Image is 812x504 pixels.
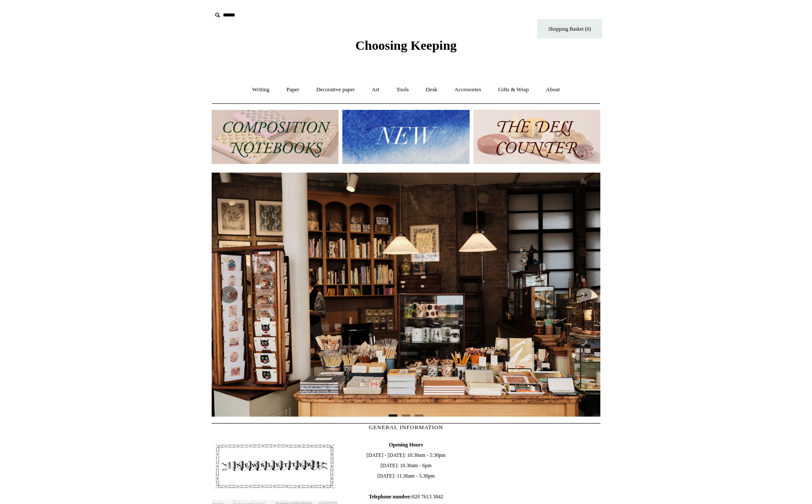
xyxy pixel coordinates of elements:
span: Choosing Keeping [355,38,457,52]
a: Tools [389,78,417,101]
a: Accessories [447,78,489,101]
img: 20250131 INSIDE OF THE SHOP.jpg__PID:b9484a69-a10a-4bde-9e8d-1408d3d5e6ad [212,173,600,417]
a: Choosing Keeping [355,45,457,51]
b: Telephone number [369,494,412,500]
a: Shopping Basket (0) [537,19,602,39]
img: The Deli Counter [474,110,600,164]
a: About [538,78,568,101]
img: New.jpg__PID:f73bdf93-380a-4a35-bcfe-7823039498e1 [342,110,469,164]
button: Page 1 [389,414,397,417]
a: Desk [418,78,445,101]
button: Previous [220,286,238,303]
img: pf-4db91bb9--1305-Newsletter-Button_1200x.jpg [212,440,337,493]
a: Decorative paper [309,78,363,101]
button: Next [574,286,592,303]
a: Paper [279,78,307,101]
a: Writing [245,78,277,101]
span: GENERAL INFORMATION [369,424,443,430]
a: Art [364,78,387,101]
img: 202302 Composition ledgers.jpg__PID:69722ee6-fa44-49dd-a067-31375e5d54ec [212,110,338,164]
a: Gifts & Wrap [490,78,537,101]
button: Page 2 [402,414,410,417]
b: : [410,494,412,500]
b: Opening Hours [389,442,423,448]
button: Page 3 [415,414,423,417]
